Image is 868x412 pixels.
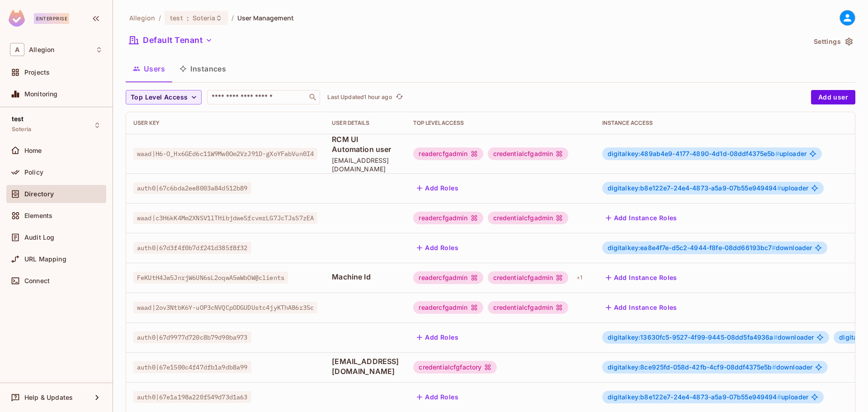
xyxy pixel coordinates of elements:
button: Add Roles [413,390,462,404]
span: # [772,363,776,371]
button: Settings [810,34,855,49]
span: uploader [608,393,808,401]
span: Soteria [12,126,31,133]
span: # [772,244,776,251]
div: credentialcfgadmin [488,301,569,314]
button: Add Instance Roles [602,211,681,225]
span: downloader [608,334,814,341]
div: credentialcfgadmin [488,271,569,284]
button: Add Instance Roles [602,270,681,285]
span: digitalkey:8ce925fd-058d-42fb-4cf9-08ddf4375e5b [608,363,776,371]
span: downloader [608,244,812,251]
button: Add Roles [413,181,462,195]
span: # [774,333,778,341]
li: / [159,14,161,22]
span: # [777,393,781,401]
div: User Key [133,119,317,127]
span: refresh [396,93,403,102]
button: refresh [394,92,405,103]
span: digitalkey:b8e122e7-24e4-4873-a5a9-07b55e949494 [608,393,781,401]
span: Projects [24,69,50,76]
div: Enterprise [34,13,69,24]
span: digitalkey:ea8e4f7e-d5c2-4944-f8fe-08dd66193bc7 [608,244,776,251]
button: Users [126,57,172,80]
button: Default Tenant [126,33,216,47]
span: : [186,14,189,22]
span: Help & Updates [24,394,73,401]
span: [EMAIL_ADDRESS][DOMAIN_NAME] [332,356,399,376]
div: readercfgadmin [413,271,483,284]
div: credentialcfgfactory [413,361,497,374]
span: digitalkey:13630fc5-9527-4f99-9445-08dd5fa4936a [608,333,778,341]
div: Top Level Access [413,119,587,127]
span: waad|2ov3NtbK6Y-uOP3cNVQCpODGUDUstc4jyKThA86r3Sc [133,302,317,313]
span: Click to refresh data [392,92,405,103]
span: auth0|67e1a198a220f549d73d1a63 [133,391,251,403]
div: credentialcfgadmin [488,147,569,160]
span: auth0|67e1500c4f47dfb1a9db8a99 [133,361,251,373]
span: auth0|67d3f4f0b7df241d385f8f32 [133,242,251,254]
span: [EMAIL_ADDRESS][DOMAIN_NAME] [332,156,399,173]
div: credentialcfgadmin [488,212,569,224]
span: Machine Id [332,272,399,282]
span: auth0|67c6bda2ee8003a84d512b89 [133,182,251,194]
p: Last Updated 1 hour ago [327,94,392,101]
span: Monitoring [24,90,58,98]
span: User Management [237,14,294,22]
button: Instances [172,57,233,80]
span: downloader [608,364,813,371]
button: Add user [811,90,855,104]
button: Top Level Access [126,90,202,104]
span: Directory [24,190,54,198]
span: # [775,150,779,157]
span: URL Mapping [24,256,66,263]
li: / [231,14,234,22]
img: SReyMgAAAABJRU5ErkJggg== [9,10,25,27]
span: Audit Log [24,234,54,241]
span: RCM UI Automation user [332,134,399,154]
span: uploader [608,150,807,157]
span: A [10,43,24,56]
span: test [170,14,183,22]
span: Connect [24,277,50,284]
span: auth0|67d9977d720c8b79d90ba973 [133,331,251,343]
span: Soteria [193,14,215,22]
span: test [12,115,24,123]
div: readercfgadmin [413,147,483,160]
span: waad|c3H6kK4Mm2XNSV1lTHibjdweSfcvmrLG7JcTJsS7zEA [133,212,317,224]
span: waad|H6-O_Hx6GEd6c11W9Mw0Om2VzJ91D-gXoYFabVun0I4 [133,148,317,160]
div: readercfgadmin [413,212,483,224]
div: + 1 [573,270,586,285]
span: the active workspace [129,14,155,22]
span: Top Level Access [131,92,188,103]
div: readercfgadmin [413,301,483,314]
button: Add Instance Roles [602,300,681,315]
span: FeKUtH4Jw5JnrjW6UN6sL2oqwA5wWbOW@clients [133,272,288,284]
div: User Details [332,119,399,127]
span: uploader [608,185,808,192]
span: Policy [24,169,43,176]
span: Home [24,147,42,154]
button: Add Roles [413,241,462,255]
span: # [777,184,781,192]
button: Add Roles [413,330,462,345]
span: Elements [24,212,52,219]
span: digitalkey:b8e122e7-24e4-4873-a5a9-07b55e949494 [608,184,781,192]
span: digitalkey:489ab4e9-4177-4890-4d1d-08ddf4375e5b [608,150,779,157]
span: Workspace: Allegion [29,46,54,53]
